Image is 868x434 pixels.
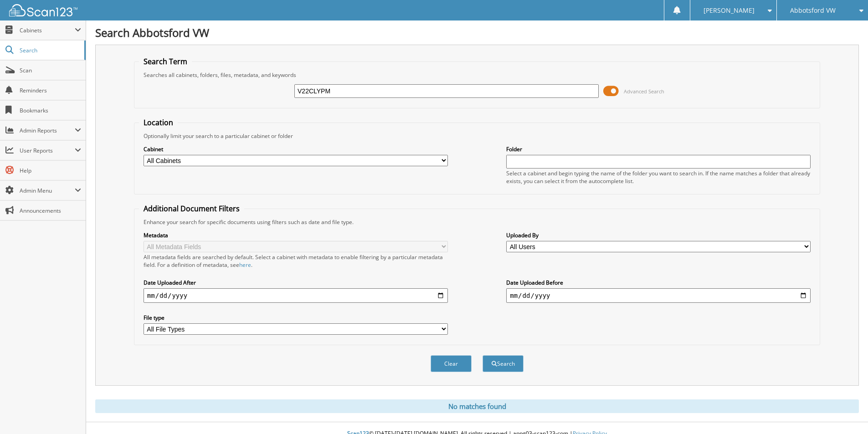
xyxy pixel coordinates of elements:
[506,231,811,239] label: Uploaded By
[704,8,755,13] span: [PERSON_NAME]
[9,4,77,16] img: scan123-logo-white.svg
[790,8,836,13] span: Abbotsford VW
[139,218,815,226] div: Enhance your search for specific documents using filters such as date and file type.
[144,314,448,322] label: File type
[144,253,448,269] div: All metadata fields are searched by default. Select a cabinet with metadata to enable filtering b...
[20,167,81,174] span: Help
[506,169,811,185] div: Select a cabinet and begin typing the name of the folder you want to search in. If the name match...
[506,279,811,286] label: Date Uploaded Before
[20,107,81,114] span: Bookmarks
[20,66,81,74] span: Scan
[144,279,448,286] label: Date Uploaded After
[20,187,75,194] span: Admin Menu
[144,231,448,239] label: Metadata
[20,147,75,154] span: User Reports
[239,261,251,269] a: here
[139,204,244,214] legend: Additional Document Filters
[139,56,192,66] legend: Search Term
[506,288,811,303] input: end
[95,399,859,413] div: No matches found
[20,127,75,134] span: Admin Reports
[20,26,75,34] span: Cabinets
[139,117,178,128] legend: Location
[431,355,472,372] button: Clear
[20,46,80,54] span: Search
[139,132,815,140] div: Optionally limit your search to a particular cabinet or folder
[144,288,448,303] input: start
[624,88,664,95] span: Advanced Search
[144,145,448,153] label: Cabinet
[95,25,859,40] h1: Search Abbotsford VW
[139,71,815,79] div: Searches all cabinets, folders, files, metadata, and keywords
[20,87,81,94] span: Reminders
[20,207,81,214] span: Announcements
[483,355,524,372] button: Search
[506,145,811,153] label: Folder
